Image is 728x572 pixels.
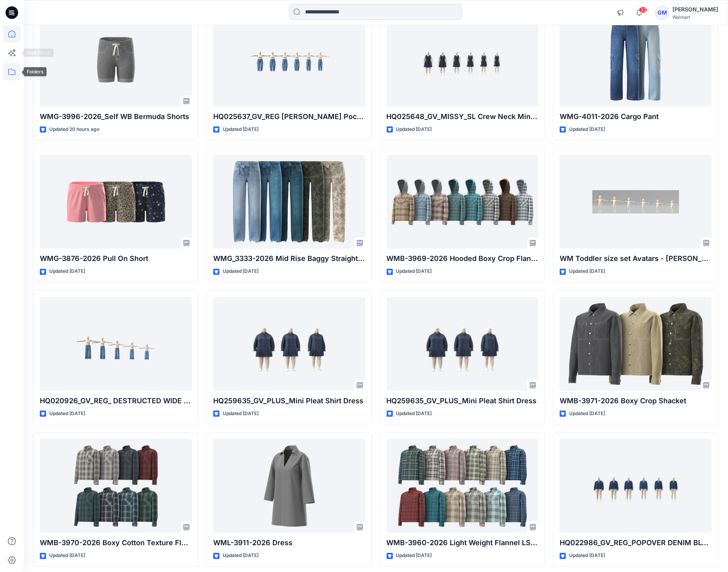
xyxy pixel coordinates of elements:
[387,538,539,549] p: WMB-3960-2026 Light Weight Flannel LS Shirt
[560,13,712,107] a: WMG-4011-2026 Cargo Pant
[560,396,712,407] p: WMB-3971-2026 Boxy Crop Shacket
[49,410,85,418] p: Updated [DATE]
[213,155,365,249] a: WMG_3333-2026 Mid Rise Baggy Straight Pant
[396,552,432,560] p: Updated [DATE]
[40,396,192,407] p: HQ020926_GV_REG_ DESTRUCTED WIDE LEG
[396,410,432,418] p: Updated [DATE]
[387,112,539,123] p: HQ025648_GV_MISSY_SL Crew Neck Mini Dress
[387,396,539,407] p: HQ259635_GV_PLUS_Mini Pleat Shirt Dress
[560,155,712,249] a: WM Toddler size set Avatars - streight leg with Diaper 18M - 5T
[387,13,539,107] a: HQ025648_GV_MISSY_SL Crew Neck Mini Dress
[213,253,365,265] p: WMG_3333-2026 Mid Rise Baggy Straight Pant
[40,112,192,123] p: WMG-3996-2026_Self WB Bermuda Shorts
[560,253,712,265] p: WM Toddler size set Avatars - [PERSON_NAME] leg with Diaper 18M - 5T
[569,552,605,560] p: Updated [DATE]
[655,6,669,20] div: GM
[213,439,365,533] a: WML-3911-2026 Dress
[40,253,192,265] p: WMG-3876-2026 Pull On Short
[387,253,539,265] p: WMB-3969-2026 Hooded Boxy Crop Flannel
[639,7,648,13] span: 32
[40,538,192,549] p: WMB-3970-2026 Boxy Cotton Texture Flannel
[560,538,712,549] p: HQ022986_GV_REG_POPOVER DENIM BLOUSE
[569,268,605,276] p: Updated [DATE]
[672,5,718,14] div: [PERSON_NAME]
[223,268,259,276] p: Updated [DATE]
[49,268,85,276] p: Updated [DATE]
[396,126,432,134] p: Updated [DATE]
[223,552,259,560] p: Updated [DATE]
[213,13,365,107] a: HQ025637_GV_REG Carpenter Pocket Barrel Jean
[223,410,259,418] p: Updated [DATE]
[40,439,192,533] a: WMB-3970-2026 Boxy Cotton Texture Flannel
[223,126,259,134] p: Updated [DATE]
[560,439,712,533] a: HQ022986_GV_REG_POPOVER DENIM BLOUSE
[672,14,718,20] div: Walmart
[387,439,539,533] a: WMB-3960-2026 Light Weight Flannel LS Shirt
[387,297,539,391] a: HQ259635_GV_PLUS_Mini Pleat Shirt Dress
[213,297,365,391] a: HQ259635_GV_PLUS_Mini Pleat Shirt Dress
[560,297,712,391] a: WMB-3971-2026 Boxy Crop Shacket
[213,538,365,549] p: WML-3911-2026 Dress
[396,268,432,276] p: Updated [DATE]
[40,297,192,391] a: HQ020926_GV_REG_ DESTRUCTED WIDE LEG
[213,396,365,407] p: HQ259635_GV_PLUS_Mini Pleat Shirt Dress
[213,112,365,123] p: HQ025637_GV_REG [PERSON_NAME] Pocket Barrel [PERSON_NAME]
[569,410,605,418] p: Updated [DATE]
[40,13,192,107] a: WMG-3996-2026_Self WB Bermuda Shorts
[569,126,605,134] p: Updated [DATE]
[49,552,85,560] p: Updated [DATE]
[40,155,192,249] a: WMG-3876-2026 Pull On Short
[387,155,539,249] a: WMB-3969-2026 Hooded Boxy Crop Flannel
[560,112,712,123] p: WMG-4011-2026 Cargo Pant
[49,126,99,134] p: Updated 20 hours ago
